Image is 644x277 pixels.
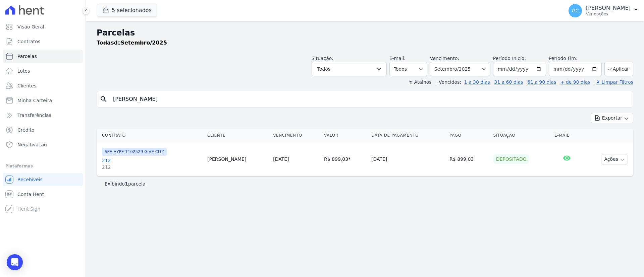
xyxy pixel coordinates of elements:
[3,188,83,201] a: Conta Hent
[494,79,523,85] a: 31 a 60 dias
[552,129,582,142] th: E-mail
[3,50,83,63] a: Parcelas
[17,191,44,198] span: Conta Hent
[312,56,333,61] label: Situação:
[17,68,30,74] span: Lotes
[436,79,461,85] label: Vencidos:
[3,64,83,78] a: Lotes
[17,82,36,89] span: Clientes
[17,53,37,60] span: Parcelas
[17,112,51,119] span: Transferências
[273,156,289,162] a: [DATE]
[17,141,47,148] span: Negativação
[493,56,526,61] label: Período Inicío:
[604,62,633,76] button: Aplicar
[97,39,167,47] p: de
[17,38,40,45] span: Contratos
[593,79,633,85] a: ✗ Limpar Filtros
[572,8,579,13] span: GC
[109,92,630,106] input: Buscar por nome do lote ou do cliente
[3,20,83,33] a: Visão Geral
[3,109,83,122] a: Transferências
[5,162,80,170] div: Plataformas
[3,138,83,151] a: Negativação
[549,55,602,62] label: Período Fim:
[586,5,631,11] p: [PERSON_NAME]
[563,1,644,20] button: GC [PERSON_NAME] Ver opções
[17,176,43,183] span: Recebíveis
[97,27,633,39] h2: Parcelas
[464,79,490,85] a: 1 a 30 dias
[121,40,167,46] strong: Setembro/2025
[3,79,83,92] a: Clientes
[321,142,369,176] td: R$ 899,03
[527,79,556,85] a: 61 a 90 dias
[493,154,529,164] div: Depositado
[409,79,431,85] label: ↯ Atalhos
[125,181,128,187] b: 1
[389,56,406,61] label: E-mail:
[601,154,628,164] button: Ações
[7,254,23,270] div: Open Intercom Messenger
[312,62,387,76] button: Todos
[102,164,202,170] span: 212
[97,4,157,17] button: 5 selecionados
[3,173,83,186] a: Recebíveis
[105,181,146,187] p: Exibindo parcela
[17,97,52,104] span: Minha Carteira
[17,23,44,30] span: Visão Geral
[100,95,108,103] i: search
[447,142,491,176] td: R$ 899,03
[3,94,83,107] a: Minha Carteira
[102,157,202,170] a: 212212
[102,148,167,156] span: SPE HYPE T102529 GIVE CITY
[369,129,447,142] th: Data de Pagamento
[97,129,205,142] th: Contrato
[3,35,83,48] a: Contratos
[17,127,35,133] span: Crédito
[270,129,321,142] th: Vencimento
[591,113,633,123] button: Exportar
[317,65,330,73] span: Todos
[447,129,491,142] th: Pago
[586,11,631,17] p: Ver opções
[560,79,590,85] a: + de 90 dias
[430,56,459,61] label: Vencimento:
[3,123,83,137] a: Crédito
[369,142,447,176] td: [DATE]
[97,40,114,46] strong: Todas
[205,142,270,176] td: [PERSON_NAME]
[321,129,369,142] th: Valor
[491,129,552,142] th: Situação
[205,129,270,142] th: Cliente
